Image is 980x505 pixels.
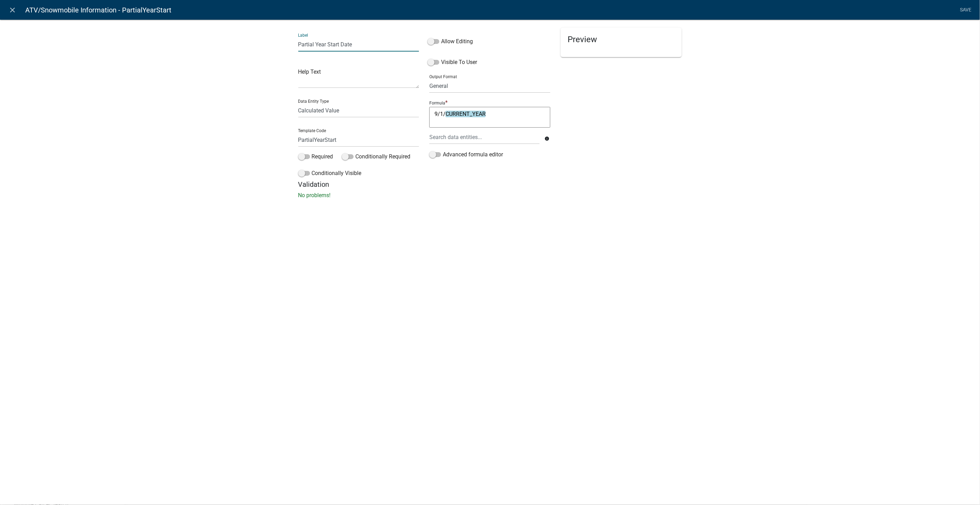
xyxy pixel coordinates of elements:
p: No problems! [298,191,682,200]
label: Advanced formula editor [429,150,503,159]
i: close [9,6,17,14]
a: Save [957,3,974,17]
input: Search data entities... [429,130,539,144]
i: info [545,136,550,141]
label: Allow Editing [428,37,473,46]
span: ATV/Snowmobile Information - PartialYearStart [25,3,171,17]
label: Visible To User [428,58,477,66]
label: Conditionally Visible [298,169,362,177]
p: Formula [429,101,445,105]
h5: Preview [568,35,675,45]
h5: Validation [298,180,682,189]
label: Required [298,153,333,161]
label: Conditionally Required [342,153,410,161]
